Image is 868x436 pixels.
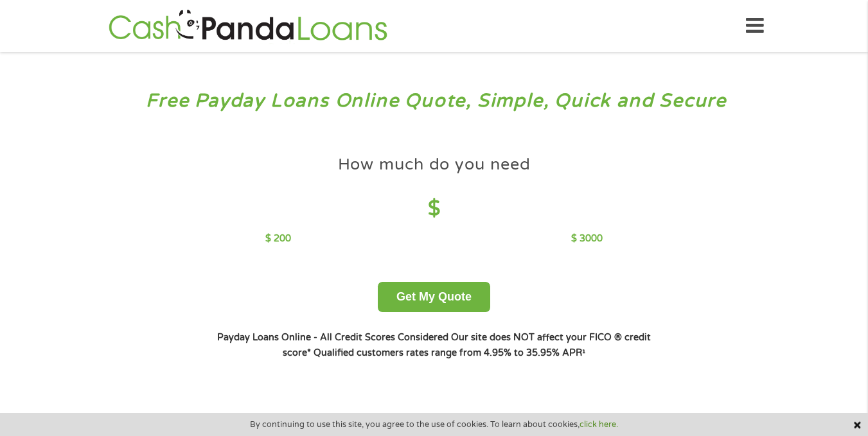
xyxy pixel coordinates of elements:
p: $ 200 [265,232,291,246]
strong: Qualified customers rates range from 4.95% to 35.95% APR¹ [314,347,585,358]
span: By continuing to use this site, you agree to the use of cookies. To learn about cookies, [250,420,618,429]
strong: Payday Loans Online - All Credit Scores Considered [217,332,448,343]
button: Get My Quote [378,282,490,312]
h3: Free Payday Loans Online Quote, Simple, Quick and Secure [37,89,831,113]
h4: $ [265,196,603,222]
a: click here. [580,419,618,430]
p: $ 3000 [571,232,603,246]
h4: How much do you need [338,154,531,175]
img: GetLoanNow Logo [105,8,391,44]
strong: Our site does NOT affect your FICO ® credit score* [283,332,651,358]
